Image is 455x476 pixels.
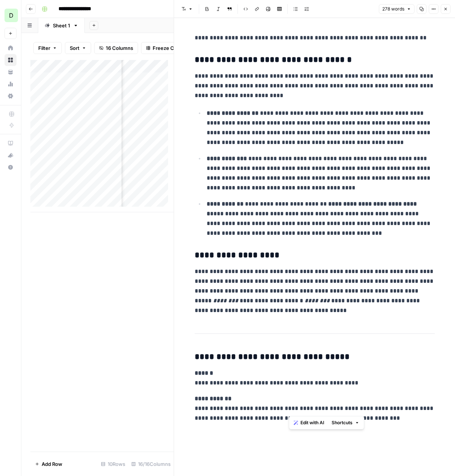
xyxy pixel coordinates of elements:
[5,78,17,90] a: Usage
[5,149,17,161] button: What's new?
[70,44,80,52] span: Sort
[5,137,17,149] a: AirOps Academy
[332,419,353,426] span: Shortcuts
[5,42,17,54] a: Home
[291,418,327,428] button: Edit with AI
[65,42,91,54] button: Sort
[329,418,362,428] button: Shortcuts
[5,90,17,102] a: Settings
[53,22,70,29] div: Sheet 1
[5,6,17,25] button: Workspace: DomoAI
[382,6,404,12] span: 278 words
[5,150,16,161] div: What's new?
[9,11,14,20] span: D
[128,458,174,470] div: 16/16 Columns
[300,419,324,426] span: Edit with AI
[38,44,50,52] span: Filter
[38,18,85,33] a: Sheet 1
[30,458,67,470] button: Add Row
[153,44,191,52] span: Freeze Columns
[94,42,138,54] button: 16 Columns
[33,42,62,54] button: Filter
[5,161,17,173] button: Help + Support
[42,460,62,468] span: Add Row
[98,458,128,470] div: 10 Rows
[5,66,17,78] a: Your Data
[5,54,17,66] a: Browse
[106,44,133,52] span: 16 Columns
[141,42,196,54] button: Freeze Columns
[379,4,414,14] button: 278 words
